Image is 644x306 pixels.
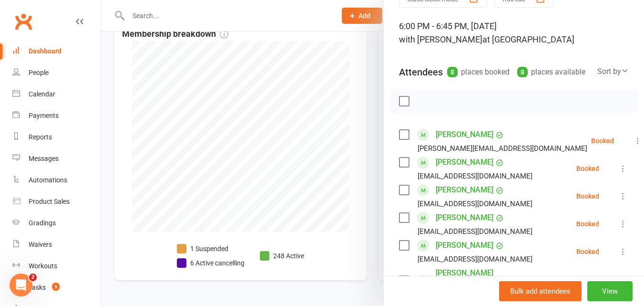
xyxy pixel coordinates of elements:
span: at [GEOGRAPHIC_DATA] [482,34,574,44]
div: Waivers [29,241,52,248]
div: places booked [447,65,510,79]
button: View [587,281,633,301]
a: [PERSON_NAME] [436,238,493,253]
div: Attendees [399,65,443,79]
a: [PERSON_NAME] [436,182,493,198]
iframe: Intercom live chat [10,274,32,296]
div: [EMAIL_ADDRESS][DOMAIN_NAME] [418,225,532,238]
a: Clubworx [11,10,35,33]
a: Dashboard [12,41,101,62]
div: Booked [591,137,614,144]
div: Dashboard [29,47,61,55]
div: [PERSON_NAME][EMAIL_ADDRESS][DOMAIN_NAME] [418,142,587,155]
div: [EMAIL_ADDRESS][DOMAIN_NAME] [418,198,532,210]
button: Bulk add attendees [499,281,582,301]
div: Booked [576,165,599,172]
a: Waivers [12,234,101,255]
div: Booked [576,248,599,255]
div: 8 [447,67,458,77]
div: places available [517,65,585,79]
div: Sort by [597,65,629,78]
span: 5 [52,283,60,291]
div: People [29,69,49,76]
a: Calendar [12,84,101,105]
span: 2 [29,274,37,281]
a: Automations [12,169,101,191]
div: Workouts [29,262,57,270]
a: [PERSON_NAME] [436,127,493,142]
a: [PERSON_NAME] [PERSON_NAME] [436,265,535,296]
span: with [PERSON_NAME] [399,34,482,44]
a: Workouts [12,255,101,277]
div: Gradings [29,219,56,227]
div: 8 [517,67,528,77]
a: [PERSON_NAME] [436,210,493,225]
div: 6:00 PM - 6:45 PM, [DATE] [399,20,629,46]
a: Messages [12,148,101,169]
div: Calendar [29,90,55,98]
div: Booked [576,193,599,200]
a: [PERSON_NAME] [436,155,493,170]
div: Booked [576,221,599,227]
div: Product Sales [29,198,70,205]
a: Tasks 5 [12,277,101,298]
div: Messages [29,155,59,162]
a: People [12,62,101,84]
div: Payments [29,112,59,119]
div: Tasks [29,284,46,291]
a: Gradings [12,212,101,234]
div: Automations [29,176,67,184]
a: Payments [12,105,101,127]
div: Reports [29,133,52,141]
div: [EMAIL_ADDRESS][DOMAIN_NAME] [418,170,532,182]
a: Reports [12,127,101,148]
div: [EMAIL_ADDRESS][DOMAIN_NAME] [418,253,532,265]
a: Product Sales [12,191,101,212]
